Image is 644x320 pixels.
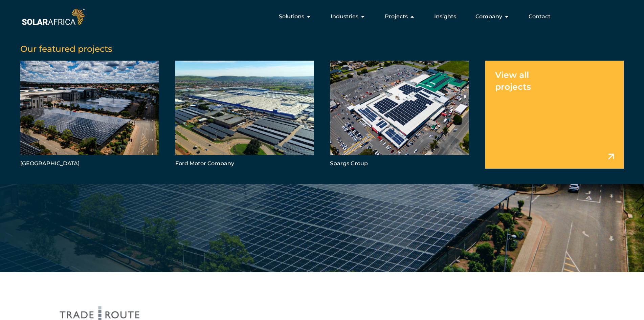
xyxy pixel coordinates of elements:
a: Contact [529,13,551,21]
a: View all projects [485,61,624,168]
a: Insights [434,13,456,21]
span: Company [475,13,502,21]
nav: Menu [87,10,556,23]
span: Industries [331,13,358,21]
h5: Our featured projects [20,44,624,54]
a: [GEOGRAPHIC_DATA] [20,61,159,168]
div: Menu Toggle [87,10,556,23]
span: Solutions [279,13,304,21]
span: Projects [385,13,408,21]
